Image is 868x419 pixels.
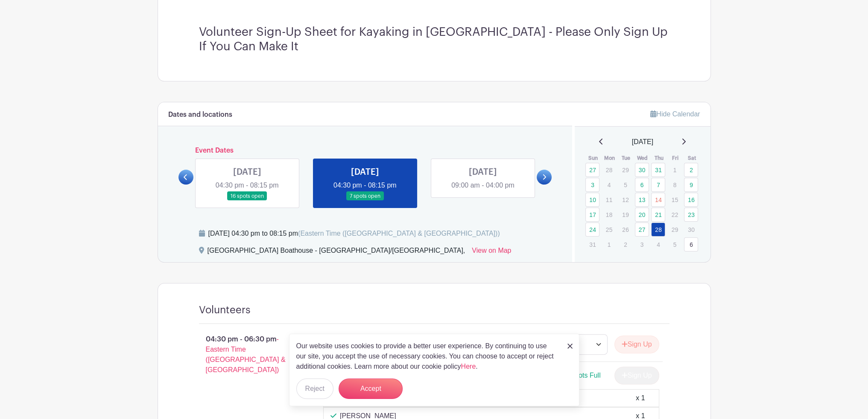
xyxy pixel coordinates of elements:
[684,237,698,251] a: 6
[635,178,649,192] a: 6
[632,137,653,147] span: [DATE]
[618,178,632,191] p: 5
[634,154,651,162] th: Wed
[651,154,667,162] th: Thu
[635,223,649,237] a: 27
[635,208,649,222] a: 20
[472,246,511,259] a: View on Map
[668,208,682,221] p: 22
[668,223,682,236] p: 29
[668,238,682,251] p: 5
[296,379,333,399] button: Reject
[208,228,500,239] div: [DATE] 04:30 pm to 08:15 pm
[296,341,558,372] p: Our website uses cookies to provide a better user experience. By continuing to use our site, you ...
[185,331,310,379] p: 04:30 pm - 06:30 pm
[602,193,616,206] p: 11
[618,208,632,221] p: 19
[168,111,232,119] h6: Dates and locations
[208,246,465,259] div: [GEOGRAPHIC_DATA] Boathouse - [GEOGRAPHIC_DATA]/[GEOGRAPHIC_DATA],
[636,393,645,403] div: x 1
[651,208,665,222] a: 21
[668,193,682,206] p: 15
[668,163,682,176] p: 1
[668,178,682,191] p: 8
[614,335,659,353] button: Sign Up
[602,163,616,176] p: 28
[339,379,403,399] button: Accept
[585,154,602,162] th: Sun
[667,154,684,162] th: Fri
[570,372,600,379] span: Spots Full
[585,193,599,207] a: 10
[651,178,665,192] a: 7
[618,223,632,236] p: 26
[602,223,616,236] p: 25
[585,163,599,177] a: 27
[602,208,616,221] p: 18
[585,178,599,192] a: 3
[618,238,632,251] p: 2
[298,230,500,237] span: (Eastern Time ([GEOGRAPHIC_DATA] & [GEOGRAPHIC_DATA]))
[651,163,665,177] a: 31
[585,238,599,251] p: 31
[651,223,665,237] a: 28
[199,25,669,54] h3: Volunteer Sign-Up Sheet for Kayaking in [GEOGRAPHIC_DATA] - Please Only Sign Up If You Can Make It
[585,208,599,222] a: 17
[618,163,632,176] p: 29
[567,344,573,349] img: close_button-5f87c8562297e5c2d7936805f587ecaba9071eb48480494691a3f1689db116b3.svg
[199,304,251,316] h4: Volunteers
[650,110,700,118] a: Hide Calendar
[684,223,698,236] p: 30
[193,147,537,155] h6: Event Dates
[602,238,616,251] p: 1
[602,178,616,191] p: 4
[635,193,649,207] a: 13
[635,163,649,177] a: 30
[651,238,665,251] p: 4
[635,238,649,251] p: 3
[684,178,698,192] a: 9
[684,154,700,162] th: Sat
[651,193,665,207] a: 14
[461,363,476,370] a: Here
[585,223,599,237] a: 24
[602,154,618,162] th: Mon
[684,193,698,207] a: 16
[684,208,698,222] a: 23
[618,193,632,206] p: 12
[206,335,286,373] span: - Eastern Time ([GEOGRAPHIC_DATA] & [GEOGRAPHIC_DATA])
[684,163,698,177] a: 2
[618,154,634,162] th: Tue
